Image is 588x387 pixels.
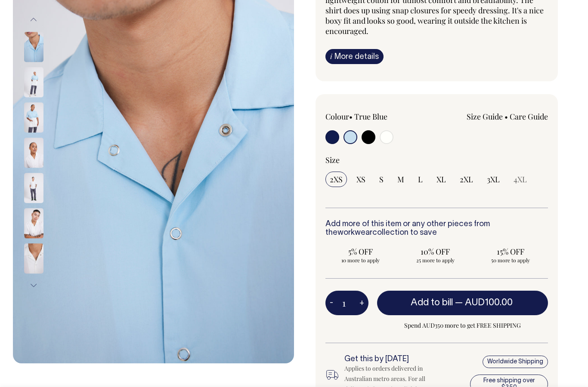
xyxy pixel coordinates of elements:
[24,67,43,97] img: true-blue
[400,244,470,266] input: 10% OFF 25 more to apply
[27,10,40,29] button: Previous
[480,246,541,257] span: 15% OFF
[356,174,365,184] span: XS
[349,111,353,122] span: •
[397,174,404,184] span: M
[436,174,446,184] span: XL
[330,257,391,264] span: 10 more to apply
[514,174,527,184] span: 4XL
[467,111,503,122] a: Size Guide
[330,174,343,184] span: 2XS
[509,172,531,187] input: 4XL
[393,172,409,187] input: M
[27,276,40,295] button: Next
[504,111,508,122] span: •
[432,172,450,187] input: XL
[405,257,466,264] span: 25 more to apply
[330,52,332,61] span: i
[325,244,395,266] input: 5% OFF 10 more to apply
[476,244,545,266] input: 15% OFF 50 more to apply
[24,32,43,62] img: true-blue
[405,246,466,257] span: 10% OFF
[325,155,548,165] div: Size
[355,295,368,312] button: +
[352,172,370,187] input: XS
[24,243,43,273] img: off-white
[411,298,453,307] span: Add to bill
[24,208,43,238] img: off-white
[325,220,548,237] h6: Add more of this item or any other pieces from the collection to save
[418,174,423,184] span: L
[24,173,43,203] img: off-white
[325,49,384,64] a: iMore details
[330,246,391,257] span: 5% OFF
[465,298,513,307] span: AUD100.00
[325,295,337,312] button: -
[375,172,388,187] input: S
[487,174,500,184] span: 3XL
[455,298,515,307] span: —
[377,291,548,315] button: Add to bill —AUD100.00
[414,172,427,187] input: L
[24,102,43,132] img: true-blue
[480,257,541,264] span: 50 more to apply
[379,174,384,184] span: S
[483,172,504,187] input: 3XL
[337,229,372,236] a: workwear
[344,355,446,364] h6: Get this by [DATE]
[460,174,473,184] span: 2XL
[510,111,548,122] a: Care Guide
[377,320,548,331] span: Spend AUD350 more to get FREE SHIPPING
[354,111,387,122] label: True Blue
[455,172,477,187] input: 2XL
[24,138,43,168] img: off-white
[325,111,415,122] div: Colour
[325,172,347,187] input: 2XS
